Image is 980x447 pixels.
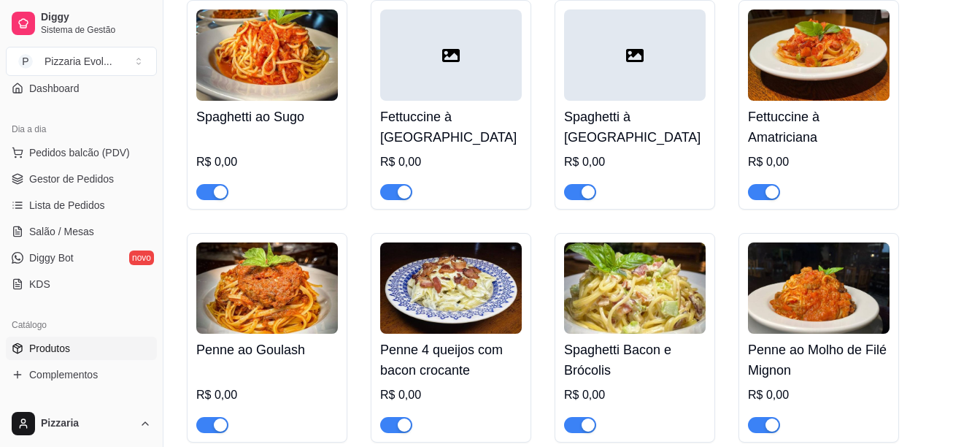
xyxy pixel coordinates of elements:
[6,220,157,243] a: Salão / Mesas
[6,77,157,100] a: Dashboard
[29,172,114,186] span: Gestor de Pedidos
[380,242,522,334] img: product-image
[6,47,157,76] button: Select a team
[564,386,706,404] div: R$ 0,00
[748,386,890,404] div: R$ 0,00
[380,340,522,381] h4: Penne 4 queijos com bacon crocante
[6,272,157,296] a: KDS
[41,417,134,430] span: Pizzaria
[564,242,706,334] img: product-image
[196,9,338,101] img: product-image
[748,340,890,381] h4: Penne ao Molho de Filé Mignon
[196,386,338,404] div: R$ 0,00
[748,9,890,101] img: product-image
[29,224,94,239] span: Salão / Mesas
[196,242,338,334] img: product-image
[6,313,157,337] div: Catálogo
[29,277,50,291] span: KDS
[29,367,98,382] span: Complementos
[6,337,157,360] a: Produtos
[6,246,157,270] a: Diggy Botnovo
[29,341,70,356] span: Produtos
[196,340,338,360] h4: Penne ao Goulash
[6,118,157,141] div: Dia a dia
[748,107,890,148] h4: Fettuccine à Amatriciana
[29,251,74,265] span: Diggy Bot
[380,386,522,404] div: R$ 0,00
[748,242,890,334] img: product-image
[6,167,157,191] a: Gestor de Pedidos
[6,6,157,41] a: DiggySistema de Gestão
[6,194,157,217] a: Lista de Pedidos
[18,54,33,69] span: P
[748,153,890,171] div: R$ 0,00
[29,145,130,160] span: Pedidos balcão (PDV)
[6,141,157,164] button: Pedidos balcão (PDV)
[29,81,80,96] span: Dashboard
[6,406,157,441] button: Pizzaria
[6,363,157,386] a: Complementos
[196,153,338,171] div: R$ 0,00
[29,198,105,213] span: Lista de Pedidos
[45,54,112,69] div: Pizzaria Evol ...
[380,107,522,148] h4: Fettuccine à [GEOGRAPHIC_DATA]
[564,153,706,171] div: R$ 0,00
[380,153,522,171] div: R$ 0,00
[196,107,338,127] h4: Spaghetti ao Sugo
[41,11,151,24] span: Diggy
[564,340,706,381] h4: Spaghetti Bacon e Brócolis
[41,24,151,36] span: Sistema de Gestão
[564,107,706,148] h4: Spaghetti à [GEOGRAPHIC_DATA]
